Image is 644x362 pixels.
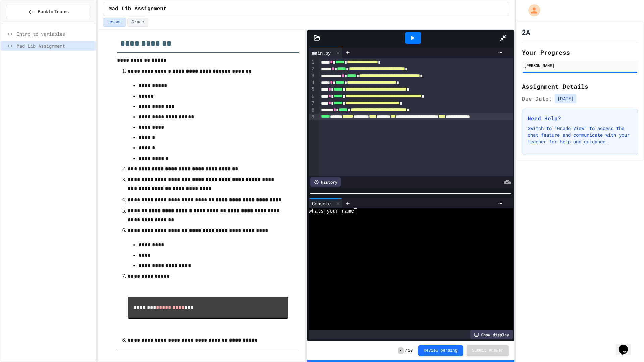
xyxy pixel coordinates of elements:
[522,95,552,103] span: Due Date:
[103,18,126,27] button: Lesson
[522,82,638,91] h2: Assignment Details
[309,73,315,79] div: 3
[17,42,93,49] span: Mad Lib Assignment
[472,348,503,353] span: Submit Answer
[309,114,315,120] div: 9
[555,94,576,103] span: [DATE]
[309,86,315,93] div: 5
[467,345,509,356] button: Submit Answer
[127,18,148,27] button: Grade
[17,30,93,37] span: Intro to variables
[309,198,342,208] div: Console
[524,62,636,68] div: [PERSON_NAME]
[398,347,403,354] span: -
[309,59,315,66] div: 1
[521,3,542,18] div: My Account
[418,345,463,356] button: Review pending
[470,330,513,339] div: Show display
[309,200,334,207] div: Console
[522,27,530,37] h1: 2A
[309,100,315,107] div: 7
[528,125,632,145] p: Switch to "Grade View" to access the chat feature and communicate with your teacher for help and ...
[528,114,632,122] h3: Need Help?
[310,177,341,187] div: History
[309,48,342,58] div: main.py
[309,49,334,56] div: main.py
[6,5,90,19] button: Back to Teams
[309,107,315,114] div: 8
[616,335,637,355] iframe: chat widget
[38,8,69,15] span: Back to Teams
[309,208,354,214] span: whats your name
[309,93,315,100] div: 6
[309,66,315,72] div: 2
[405,348,407,353] span: /
[408,348,413,353] span: 10
[309,79,315,86] div: 4
[522,48,638,57] h2: Your Progress
[109,5,167,13] span: Mad Lib Assignment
